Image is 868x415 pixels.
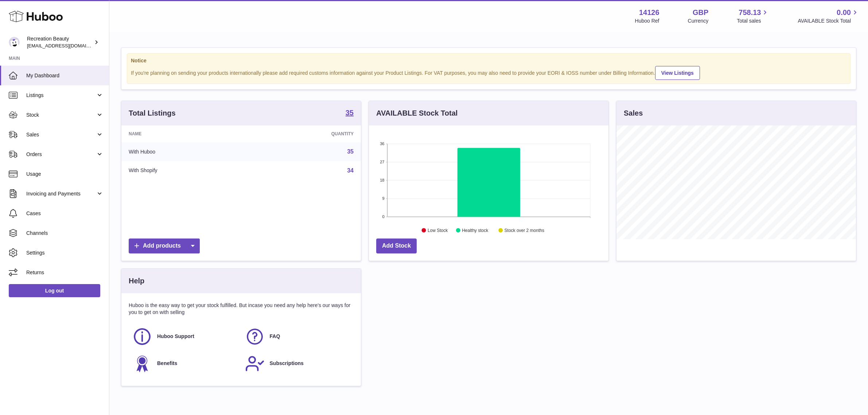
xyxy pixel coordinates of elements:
[129,238,200,253] a: Add products
[693,8,708,18] strong: GBP
[798,18,859,24] span: AVAILABLE Stock Total
[270,333,280,340] span: FAQ
[245,354,350,373] a: Subscriptions
[132,354,238,373] a: Benefits
[26,269,104,276] span: Returns
[798,8,859,24] a: 0.00 AVAILABLE Stock Total
[624,108,643,118] h3: Sales
[26,151,96,158] span: Orders
[132,327,238,346] a: Huboo Support
[26,92,96,99] span: Listings
[382,196,384,201] text: 9
[157,333,194,340] span: Huboo Support
[26,210,104,217] span: Cases
[245,327,350,346] a: FAQ
[380,160,384,164] text: 27
[26,72,104,79] span: My Dashboard
[505,228,544,233] text: Stock over 2 months
[121,125,250,142] th: Name
[639,8,659,18] strong: 14126
[121,161,250,180] td: With Shopify
[380,141,384,146] text: 36
[635,18,659,24] div: Huboo Ref
[837,8,851,18] span: 0.00
[347,148,354,155] a: 35
[27,35,93,49] div: Recreation Beauty
[462,228,489,233] text: Healthy stock
[428,228,448,233] text: Low Stock
[27,43,107,49] span: [EMAIL_ADDRESS][DOMAIN_NAME]
[380,178,384,182] text: 18
[382,214,384,219] text: 0
[26,171,104,178] span: Usage
[655,66,700,80] a: View Listings
[9,284,100,297] a: Log out
[26,230,104,237] span: Channels
[26,249,104,256] span: Settings
[347,167,354,174] a: 34
[737,18,769,24] span: Total sales
[26,112,96,119] span: Stock
[9,37,20,48] img: internalAdmin-14126@internal.huboo.com
[129,302,354,316] p: Huboo is the easy way to get your stock fulfilled. But incase you need any help here's our ways f...
[346,109,354,118] a: 35
[688,18,709,24] div: Currency
[250,125,361,142] th: Quantity
[270,360,304,367] span: Subscriptions
[346,109,354,116] strong: 35
[739,8,761,18] span: 758.13
[376,238,417,253] a: Add Stock
[26,190,96,197] span: Invoicing and Payments
[131,57,846,64] strong: Notice
[26,131,96,138] span: Sales
[737,8,769,24] a: 758.13 Total sales
[121,142,250,161] td: With Huboo
[131,65,846,80] div: If you're planning on sending your products internationally please add required customs informati...
[129,276,144,286] h3: Help
[376,108,458,118] h3: AVAILABLE Stock Total
[157,360,177,367] span: Benefits
[129,108,176,118] h3: Total Listings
